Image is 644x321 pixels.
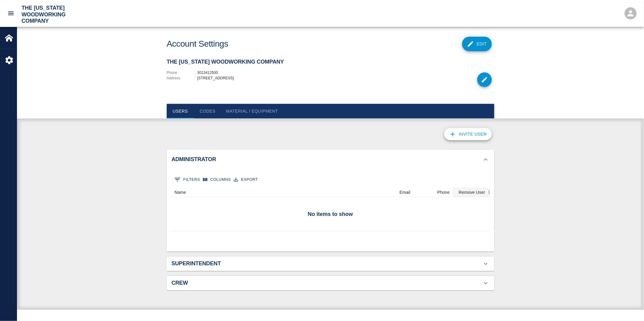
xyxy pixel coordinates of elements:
[202,175,233,184] button: Select columns
[621,4,640,23] button: open
[167,150,494,169] div: Administrator
[167,70,195,75] p: Phone
[167,39,228,49] h1: Account Settings
[221,104,283,118] button: Material / Equipment
[4,6,18,21] button: open drawer
[172,260,275,267] h2: Superintendent
[172,156,275,163] h2: Administrator
[194,104,221,118] button: Codes
[444,128,491,140] button: Invite User
[172,280,275,286] h2: Crew
[175,187,186,197] div: Name
[167,59,494,65] h2: The [US_STATE] Woodworking Company
[197,70,330,75] div: 3013412500
[437,187,450,197] div: Phone
[414,187,453,197] div: Phone
[167,75,195,81] p: Address
[167,104,194,118] button: Users
[232,175,259,184] button: Export
[453,187,489,197] div: Remove User
[167,104,494,118] div: tabs navigation
[167,169,494,252] div: Administrator
[167,276,494,290] div: Crew
[462,37,492,51] button: Edit
[459,187,485,197] div: Remove User
[400,187,411,197] div: Email
[226,187,414,197] div: Email
[614,292,644,321] iframe: Chat Widget
[172,187,226,197] div: Name
[173,175,202,184] button: Show filters
[167,256,494,271] div: Superintendent
[22,5,73,22] h2: The [US_STATE] Woodworking Company
[197,75,330,81] div: [STREET_ADDRESS]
